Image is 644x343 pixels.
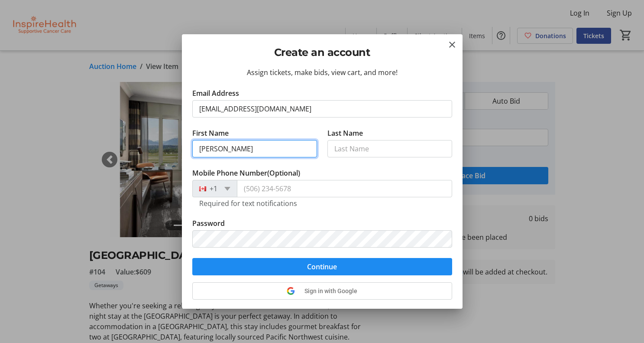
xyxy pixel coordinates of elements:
label: Email Address [192,88,239,98]
div: Assign tickets, make bids, view cart, and more! [192,67,452,78]
button: Sign in with Google [192,282,452,300]
tr-hint: Required for text notifications [199,199,297,208]
input: First Name [192,140,317,157]
label: First Name [192,128,229,138]
button: Close [447,39,457,50]
label: Last Name [327,128,363,138]
span: Continue [307,261,337,272]
span: Sign in with Google [304,287,357,294]
h2: Create an account [192,45,452,60]
input: (506) 234-5678 [237,180,452,197]
input: Email Address [192,100,452,118]
input: Last Name [327,140,452,157]
label: Password [192,218,225,229]
label: Mobile Phone Number (Optional) [192,168,300,178]
button: Continue [192,258,452,275]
